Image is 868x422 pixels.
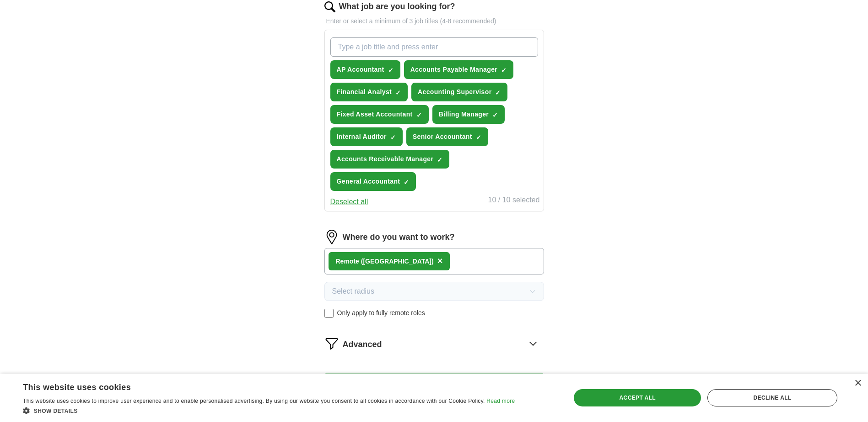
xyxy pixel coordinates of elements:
span: ✓ [501,67,507,74]
span: Select radius [332,286,375,297]
span: ✓ [476,134,481,141]
span: ✓ [492,111,498,119]
button: Billing Manager✓ [432,105,505,124]
button: Senior Accountant✓ [406,127,488,146]
div: This website uses cookies [23,379,492,393]
div: Show details [23,406,515,415]
button: Internal Auditor✓ [330,127,403,146]
div: Accept all [574,389,701,406]
span: Fixed Asset Accountant [337,110,413,119]
input: Only apply to fully remote roles [324,309,334,318]
button: Submitting... [324,373,544,392]
span: Show details [34,408,78,414]
span: General Accountant [337,177,400,186]
span: ✓ [404,179,409,186]
span: This website uses cookies to improve user experience and to enable personalised advertising. By u... [23,398,485,404]
span: AP Accountant [337,65,384,74]
span: Financial Analyst [337,87,392,97]
span: Only apply to fully remote roles [337,308,425,318]
button: Accounts Payable Manager✓ [404,60,513,79]
img: search.png [324,1,335,12]
button: Accounts Receivable Manager✓ [330,150,450,169]
span: Accounts Payable Manager [410,65,497,74]
p: Enter or select a minimum of 3 job titles (4-8 recommended) [324,16,544,26]
div: Decline all [707,389,837,406]
div: Close [854,380,861,387]
div: Remote ([GEOGRAPHIC_DATA]) [336,257,434,266]
button: General Accountant✓ [330,172,416,191]
span: ✓ [416,111,422,119]
button: Deselect all [330,196,368,207]
span: × [437,256,443,266]
img: location.png [324,230,339,244]
button: Fixed Asset Accountant✓ [330,105,429,124]
span: Billing Manager [439,110,489,119]
span: ✓ [495,89,501,96]
img: filter [324,336,339,351]
span: ✓ [395,89,401,96]
label: What job are you looking for? [339,0,455,13]
button: × [437,254,443,268]
button: Financial Analyst✓ [330,83,408,101]
input: Type a job title and press enter [330,37,538,57]
span: Advanced [343,338,382,351]
div: 10 / 10 selected [488,195,540,207]
a: Read more, opens a new window [486,398,515,404]
span: Senior Accountant [413,132,472,142]
span: ✓ [390,134,396,141]
span: ✓ [388,67,394,74]
span: Internal Auditor [337,132,387,142]
span: ✓ [437,156,442,164]
button: AP Accountant✓ [330,60,400,79]
button: Select radius [324,282,544,301]
button: Accounting Supervisor✓ [411,83,507,101]
label: Where do you want to work? [343,231,455,243]
span: Accounts Receivable Manager [337,154,434,164]
span: Accounting Supervisor [418,87,491,97]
